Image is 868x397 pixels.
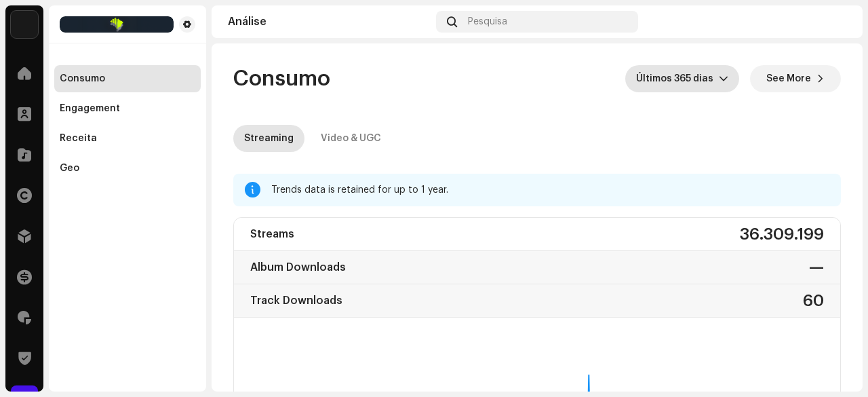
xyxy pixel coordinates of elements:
[809,257,824,278] div: —
[60,73,105,84] div: Consumo
[244,125,294,152] div: Streaming
[825,11,846,33] img: 7b092bcd-1f7b-44aa-9736-f4bc5021b2f1
[250,290,342,311] div: Track Downloads
[60,133,97,144] div: Receita
[803,290,824,311] div: 60
[54,65,201,92] re-m-nav-item: Consumo
[60,103,120,114] div: Engagement
[54,155,201,182] re-m-nav-item: Geo
[766,65,811,92] span: See More
[11,11,38,38] img: 71bf27a5-dd94-4d93-852c-61362381b7db
[250,257,346,278] div: Album Downloads
[750,65,841,92] button: See More
[321,125,381,152] div: Video & UGC
[54,125,201,152] re-m-nav-item: Receita
[740,223,824,245] div: 36.309.199
[719,65,728,92] div: dropdown trigger
[60,163,79,174] div: Geo
[54,95,201,122] re-m-nav-item: Engagement
[233,65,330,92] span: Consumo
[228,16,431,27] div: Análise
[60,16,174,33] img: 8e39a92f-6217-4997-acbe-e0aa9e7f9449
[250,223,294,245] div: Streams
[468,16,507,27] span: Pesquisa
[271,182,830,198] div: Trends data is retained for up to 1 year.
[636,65,719,92] span: Últimos 365 dias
